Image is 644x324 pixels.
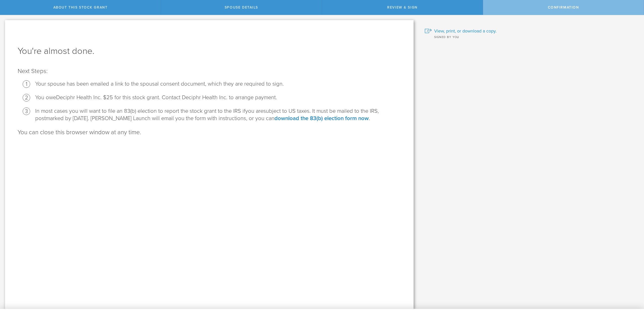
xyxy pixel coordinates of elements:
[35,94,56,101] span: You owe
[274,115,369,122] a: download the 83(b) election form now
[35,94,401,101] li: Deciphr Health Inc. $25 for this stock grant. Contact Deciphr Health Inc. to arrange payment.
[387,5,418,10] span: Review & Sign
[434,28,497,34] span: View, print, or download a copy.
[53,5,108,10] span: About this stock grant
[425,34,636,39] div: Signed by you
[35,107,401,122] li: In most cases you will want to file an 83(b) election to report the stock grant to the IRS if sub...
[225,5,258,10] span: Spouse Details
[35,80,401,88] li: Your spouse has been emailed a link to the spousal consent document, which they are required to s...
[18,67,401,75] p: Next Steps:
[548,5,579,10] span: Confirmation
[18,128,401,136] p: You can close this browser window at any time.
[245,108,263,114] span: you are
[18,45,401,57] h1: You're almost done.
